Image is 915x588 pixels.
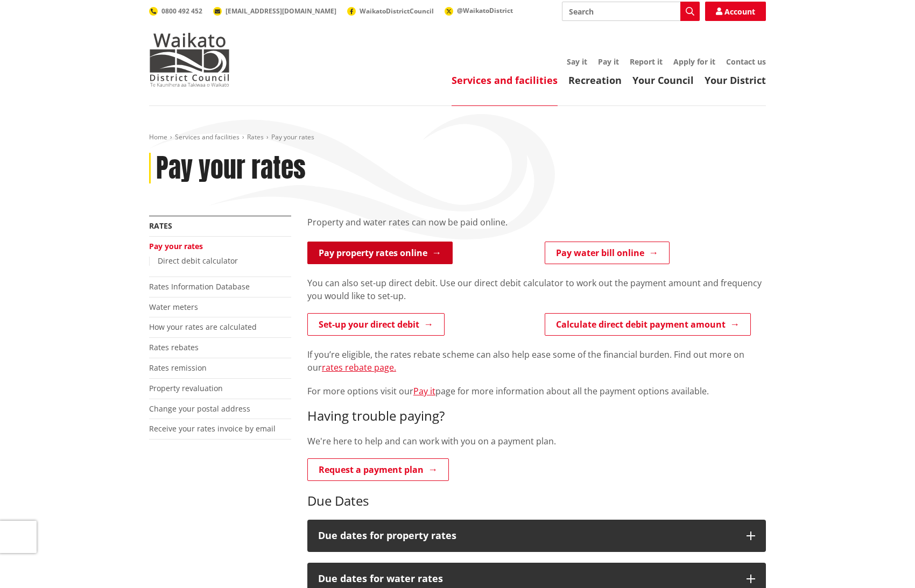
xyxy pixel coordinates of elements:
iframe: Messenger Launcher [865,543,904,582]
a: Receive your rates invoice by email [149,423,276,434]
p: You can also set-up direct debit. Use our direct debit calculator to work out the payment amount ... [307,277,766,302]
a: Rates rebates [149,342,199,352]
a: WaikatoDistrictCouncil [347,6,434,16]
nav: breadcrumb [149,133,766,142]
a: Change your postal address [149,403,250,414]
a: Recreation [568,74,622,87]
a: Rates Information Database [149,281,250,292]
button: Due dates for property rates [307,520,766,552]
h3: Due Dates [307,493,766,509]
a: Say it [567,56,587,67]
a: Pay it [598,56,619,67]
a: Rates [247,132,264,141]
h1: Pay your rates [156,153,306,184]
span: @WaikatoDistrict [457,6,513,15]
span: [EMAIL_ADDRESS][DOMAIN_NAME] [226,6,336,16]
p: For more options visit our page for more information about all the payment options available. [307,385,766,398]
a: Account [705,2,766,21]
a: Calculate direct debit payment amount [545,313,751,336]
a: Rates [149,221,172,231]
a: Your District [705,74,766,87]
a: Rates remission [149,363,207,373]
a: Property revaluation [149,383,223,393]
input: Search input [562,2,700,21]
h3: Due dates for property rates [318,530,736,541]
a: Report it [630,56,663,67]
a: Pay water bill online [545,242,670,264]
a: rates rebate page. [322,362,396,373]
a: Pay your rates [149,241,203,251]
a: Pay property rates online [307,242,453,264]
span: Pay your rates [271,132,314,141]
a: Apply for it [673,56,715,67]
p: We're here to help and can work with you on a payment plan. [307,435,766,448]
a: Your Council [632,74,694,87]
a: 0800 492 452 [149,6,202,16]
img: Waikato District Council - Te Kaunihera aa Takiwaa o Waikato [149,33,230,87]
a: Request a payment plan [307,458,449,481]
a: [EMAIL_ADDRESS][DOMAIN_NAME] [213,6,336,16]
a: Set-up your direct debit [307,313,445,336]
a: Pay it [413,385,435,397]
span: WaikatoDistrictCouncil [360,6,434,16]
p: If you’re eligible, the rates rebate scheme can also help ease some of the financial burden. Find... [307,348,766,374]
h3: Due dates for water rates [318,573,736,584]
a: @WaikatoDistrict [445,6,513,15]
h3: Having trouble paying? [307,408,766,424]
a: How your rates are calculated [149,322,257,332]
a: Direct debit calculator [158,256,238,266]
a: Home [149,132,167,141]
span: 0800 492 452 [161,6,202,16]
a: Water meters [149,302,198,312]
a: Services and facilities [175,132,240,141]
div: Property and water rates can now be paid online. [307,216,766,242]
a: Services and facilities [452,74,558,87]
a: Contact us [726,56,766,67]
